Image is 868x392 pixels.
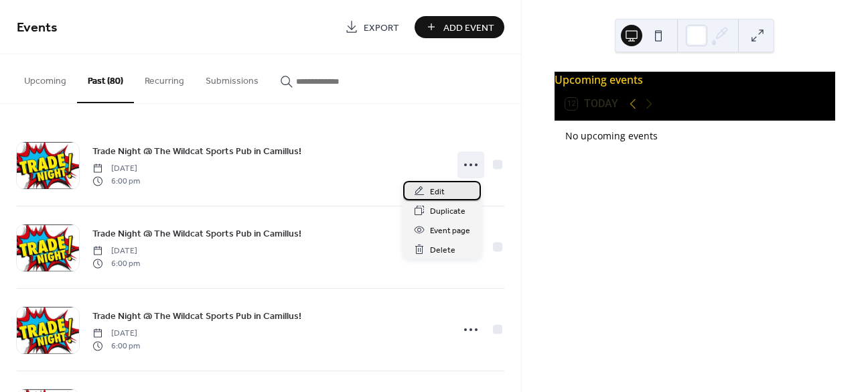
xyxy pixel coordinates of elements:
[92,145,301,159] span: Trade Night @ The Wildcat Sports Pub in Camillus!
[195,54,269,102] button: Submissions
[415,16,504,38] button: Add Event
[92,257,140,269] span: 6:00 pm
[92,308,301,324] a: Trade Night @ The Wildcat Sports Pub in Camillus!
[92,340,140,352] span: 6:00 pm
[92,310,301,324] span: Trade Night @ The Wildcat Sports Pub in Camillus!
[17,15,58,41] span: Events
[430,185,445,199] span: Edit
[364,21,399,35] span: Export
[565,129,824,143] div: No upcoming events
[92,163,140,175] span: [DATE]
[443,21,494,35] span: Add Event
[430,224,470,238] span: Event page
[92,227,301,241] span: Trade Night @ The Wildcat Sports Pub in Camillus!
[77,54,134,103] button: Past (80)
[430,243,455,257] span: Delete
[92,143,301,159] a: Trade Night @ The Wildcat Sports Pub in Camillus!
[92,175,140,187] span: 6:00 pm
[92,226,301,241] a: Trade Night @ The Wildcat Sports Pub in Camillus!
[92,245,140,257] span: [DATE]
[92,328,140,340] span: [DATE]
[555,72,835,88] div: Upcoming events
[13,54,77,102] button: Upcoming
[430,204,465,218] span: Duplicate
[134,54,195,102] button: Recurring
[335,16,409,38] a: Export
